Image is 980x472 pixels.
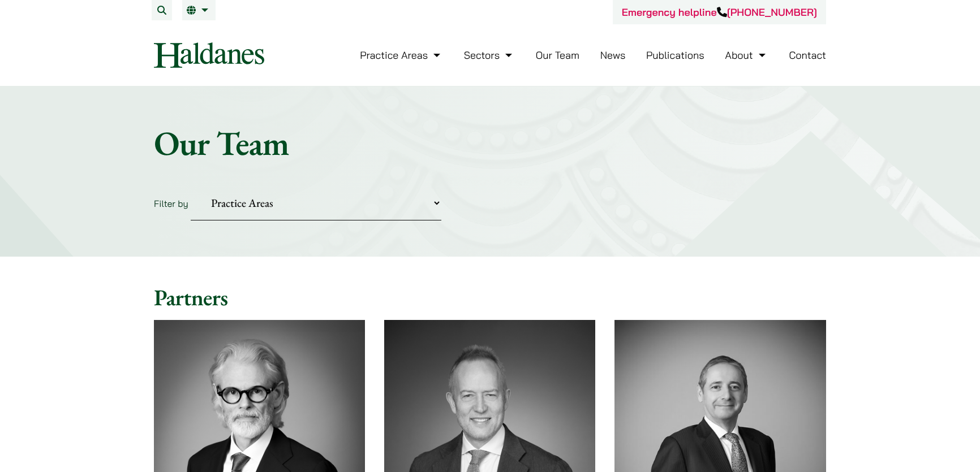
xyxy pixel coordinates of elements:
[600,49,626,62] a: News
[154,198,188,209] label: Filter by
[154,284,826,311] h2: Partners
[646,49,704,62] a: Publications
[725,49,768,62] a: About
[187,6,211,15] a: EN
[154,42,264,68] img: Logo of Haldanes
[536,49,579,62] a: Our Team
[789,49,826,62] a: Contact
[622,6,817,19] a: Emergency helpline[PHONE_NUMBER]
[154,123,826,163] h1: Our Team
[464,49,515,62] a: Sectors
[360,49,443,62] a: Practice Areas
